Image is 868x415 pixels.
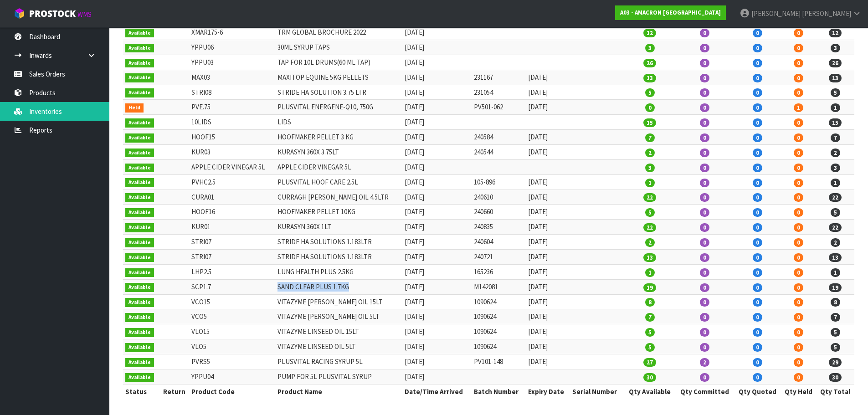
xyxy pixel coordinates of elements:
[794,283,803,292] span: 0
[700,29,709,37] span: 0
[402,130,472,145] td: [DATE]
[472,339,526,354] td: 1090624
[643,373,656,382] span: 30
[402,70,472,85] td: [DATE]
[125,358,154,367] span: Available
[472,264,526,279] td: 165236
[125,313,154,322] span: Available
[528,102,548,111] span: [DATE]
[528,207,548,216] span: [DATE]
[645,103,655,112] span: 0
[29,8,76,20] span: ProStock
[528,357,548,366] span: [DATE]
[794,133,803,142] span: 0
[794,298,803,307] span: 0
[829,358,842,367] span: 29
[831,164,840,172] span: 3
[189,235,275,250] td: STRI07
[275,294,402,309] td: VITAZYME [PERSON_NAME] OIL 15LT
[275,354,402,369] td: PLUSVITAL RACING SYRUP 5L
[753,358,762,367] span: 0
[794,313,803,322] span: 0
[125,193,154,202] span: Available
[645,133,655,142] span: 7
[753,343,762,352] span: 0
[700,193,709,202] span: 0
[189,309,275,324] td: VCO5
[275,190,402,205] td: CURRAGH [PERSON_NAME] OIL 4.5LTR
[472,100,526,115] td: PV501-062
[831,179,840,187] span: 1
[528,342,548,351] span: [DATE]
[700,103,709,112] span: 0
[794,164,803,172] span: 0
[189,250,275,265] td: STRI07
[125,373,154,382] span: Available
[794,29,803,37] span: 0
[402,264,472,279] td: [DATE]
[402,220,472,235] td: [DATE]
[189,264,275,279] td: LHP2.5
[402,190,472,205] td: [DATE]
[700,313,709,322] span: 0
[125,298,154,307] span: Available
[402,309,472,324] td: [DATE]
[675,384,734,399] th: Qty Committed
[753,283,762,292] span: 0
[472,324,526,339] td: 1090624
[753,238,762,247] span: 0
[528,193,548,201] span: [DATE]
[700,44,709,52] span: 0
[189,220,275,235] td: KUR01
[831,343,840,352] span: 5
[829,373,842,382] span: 30
[125,238,154,247] span: Available
[125,328,154,337] span: Available
[753,298,762,307] span: 0
[275,235,402,250] td: STRIDE HA SOLUTIONS 1.183LTR
[645,44,655,52] span: 3
[402,294,472,309] td: [DATE]
[829,253,842,262] span: 13
[831,268,840,277] span: 1
[275,55,402,70] td: TAP FOR 10L DRUMS(60 ML TAP)
[189,144,275,159] td: KUR03
[526,384,570,399] th: Expiry Date
[829,223,842,232] span: 22
[472,220,526,235] td: 240835
[275,309,402,324] td: VITAZYME [PERSON_NAME] OIL 5LT
[472,309,526,324] td: 1090624
[831,298,840,307] span: 8
[794,238,803,247] span: 0
[123,384,159,399] th: Status
[189,205,275,220] td: HOOF16
[77,10,92,19] small: WMS
[402,144,472,159] td: [DATE]
[189,85,275,100] td: STRI08
[189,115,275,130] td: 10LIDS
[753,59,762,67] span: 0
[794,149,803,157] span: 0
[528,148,548,156] span: [DATE]
[831,328,840,337] span: 5
[831,88,840,97] span: 5
[829,193,842,202] span: 22
[189,339,275,354] td: VLO5
[645,164,655,172] span: 3
[645,88,655,97] span: 5
[700,118,709,127] span: 0
[275,324,402,339] td: VITAZYME LINSEED OIL 15LT
[528,88,548,97] span: [DATE]
[753,268,762,277] span: 0
[753,44,762,52] span: 0
[794,223,803,232] span: 0
[700,298,709,307] span: 0
[275,25,402,40] td: TRM GLOBAL BROCHURE 2022
[831,313,840,322] span: 7
[472,174,526,190] td: 105-896
[189,190,275,205] td: CURA01
[700,223,709,232] span: 0
[753,118,762,127] span: 0
[275,250,402,265] td: STRIDE HA SOLUTIONS 1.183LTR
[472,279,526,294] td: M142081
